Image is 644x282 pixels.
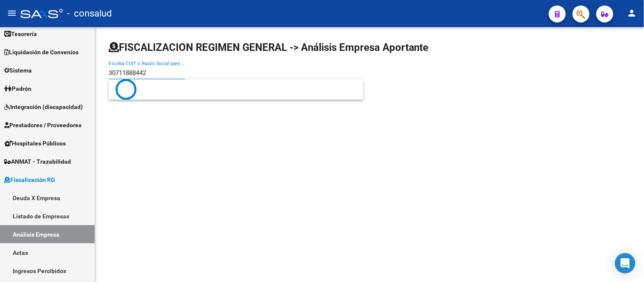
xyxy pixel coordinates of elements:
mat-icon: menu [7,8,17,18]
span: Fiscalización RG [4,175,55,184]
span: Tesorería [4,29,37,39]
span: Sistema [4,66,32,75]
h1: FISCALIZACION REGIMEN GENERAL -> Análisis Empresa Aportante [109,41,429,54]
mat-icon: person [627,8,637,18]
span: - consalud [67,4,112,23]
span: Hospitales Públicos [4,139,66,148]
span: Padrón [4,84,31,93]
span: Prestadores / Proveedores [4,120,82,130]
span: ANMAT - Trazabilidad [4,157,71,166]
div: Open Intercom Messenger [615,253,636,274]
span: Liquidación de Convenios [4,47,79,57]
span: Integración (discapacidad) [4,102,83,112]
